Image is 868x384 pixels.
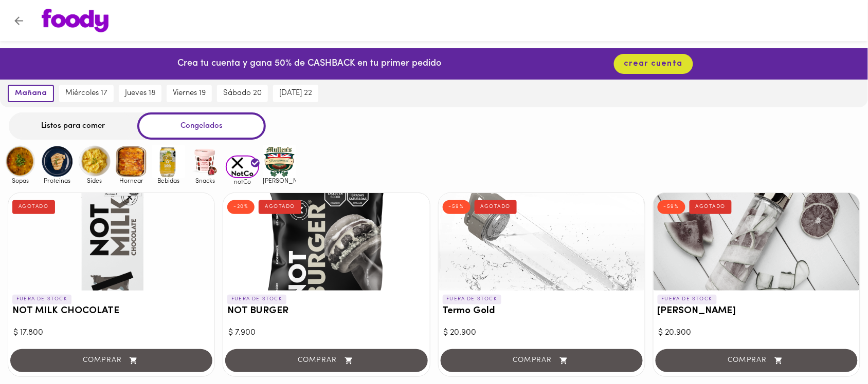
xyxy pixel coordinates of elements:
[152,145,185,178] img: Bebidas
[59,85,114,102] button: miércoles 17
[223,89,262,98] span: sábado 20
[279,89,312,98] span: [DATE] 22
[41,145,74,178] img: Proteinas
[443,306,641,317] h3: Termo Gold
[658,200,685,214] div: -59%
[125,89,155,98] span: jueves 18
[614,54,693,74] button: crear cuenta
[263,177,296,184] span: [PERSON_NAME]
[12,295,71,304] p: FUERA DE STOCK
[475,200,517,214] div: AGOTADO
[690,200,732,214] div: AGOTADO
[189,145,222,178] img: Snacks
[12,200,55,214] div: AGOTADO
[226,178,259,185] span: notCo
[654,193,860,291] div: Termo Rosé
[65,89,107,98] span: miércoles 17
[177,57,441,71] p: Crea tu cuenta y gana 50% de CASHBACK en tu primer pedido
[223,193,429,291] div: NOT BURGER
[119,85,161,102] button: jueves 18
[444,327,640,339] div: $ 20.900
[228,327,424,339] div: $ 7.900
[115,145,148,178] img: Hornear
[15,89,47,98] span: mañana
[115,177,148,184] span: Hornear
[443,200,471,214] div: -59%
[13,327,209,339] div: $ 17.800
[808,324,858,374] iframe: Messagebird Livechat Widget
[227,200,255,214] div: -20%
[167,85,212,102] button: viernes 19
[263,145,296,178] img: mullens
[226,156,259,179] img: notCo
[624,59,683,69] span: crear cuenta
[137,112,266,140] div: Congelados
[173,89,206,98] span: viernes 19
[12,306,210,317] h3: NOT MILK CHOCOLATE
[4,177,37,184] span: Sopas
[659,327,855,339] div: $ 20.900
[443,295,502,304] p: FUERA DE STOCK
[78,177,111,184] span: Sides
[6,8,31,33] button: Volver
[439,193,645,291] div: Termo Gold
[41,177,74,184] span: Proteinas
[217,85,268,102] button: sábado 20
[227,295,286,304] p: FUERA DE STOCK
[227,306,425,317] h3: NOT BURGER
[9,112,137,140] div: Listos para comer
[8,85,54,102] button: mañana
[152,177,185,184] span: Bebidas
[78,145,111,178] img: Sides
[273,85,318,102] button: [DATE] 22
[8,193,214,291] div: NOT MILK CHOCOLATE
[658,306,856,317] h3: [PERSON_NAME]
[259,200,301,214] div: AGOTADO
[658,295,717,304] p: FUERA DE STOCK
[4,145,37,178] img: Sopas
[189,177,222,184] span: Snacks
[42,9,109,32] img: logo.png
